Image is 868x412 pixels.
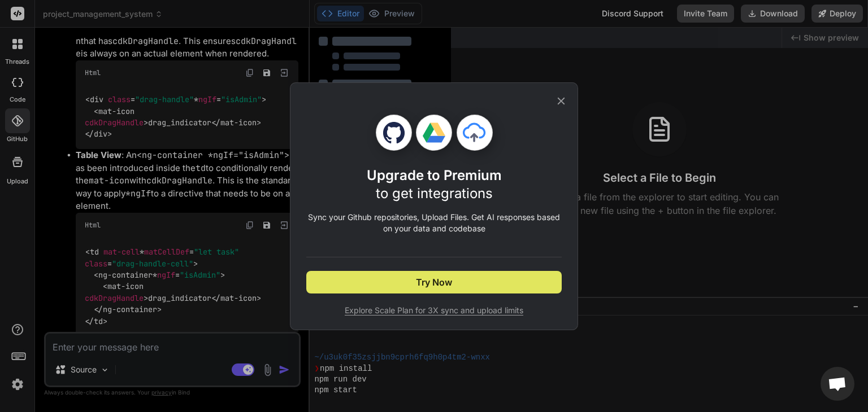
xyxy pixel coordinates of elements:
div: Open chat [821,367,854,401]
span: Try Now [416,275,452,289]
button: Try Now [306,271,562,293]
span: Explore Scale Plan for 3X sync and upload limits [306,305,562,316]
p: Sync your Github repositories, Upload Files. Get AI responses based on your data and codebase [306,212,562,234]
span: to get integrations [376,185,493,201]
h1: Upgrade to Premium [367,166,502,203]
